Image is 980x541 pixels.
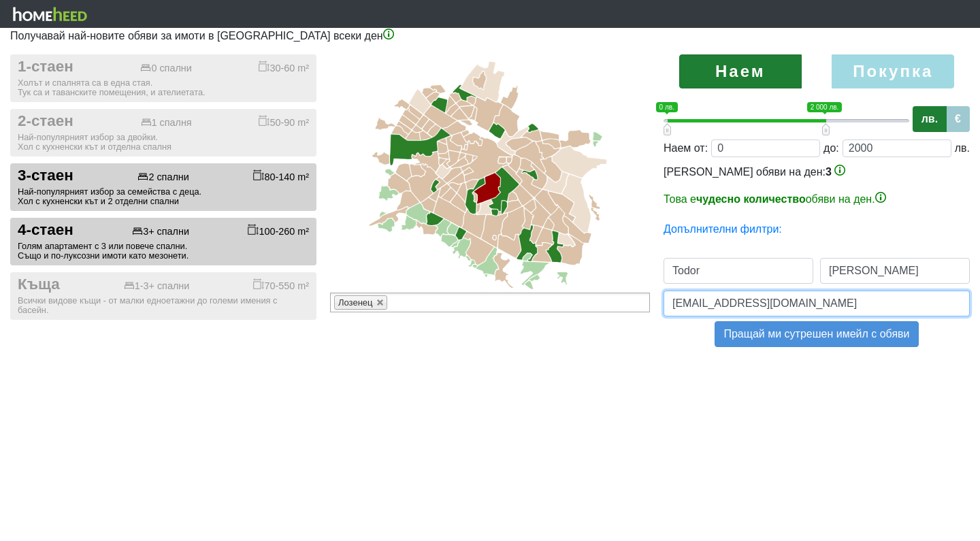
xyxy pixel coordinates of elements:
[834,165,845,176] img: info-3.png
[18,187,309,206] div: Най-популярният избор за семейства с деца. Хол с кухненски кът и 2 отделни спални
[124,280,190,292] div: 1-3+ спални
[826,166,832,178] span: 3
[955,140,970,157] div: лв.
[248,224,309,237] div: 100-260 m²
[18,133,309,152] div: Най-популярният избор за двойки. Хол с кухненски кът и отделна спалня
[10,163,316,211] button: 3-стаен 2 спални 80-140 m² Най-популярният избор за семейства с деца.Хол с кухненски кът и 2 отде...
[664,258,813,284] input: Първо име
[10,54,316,102] button: 1-стаен 0 спални 30-60 m² Холът и спалнята са в една стая.Тук са и таванските помещения, и ателие...
[10,218,316,265] button: 4-стаен 3+ спални 100-260 m² Голям апартамент с 3 или повече спални.Също и по-луксозни имоти като...
[664,223,782,235] a: Допълнителни филтри:
[132,226,189,237] div: 3+ спални
[18,78,309,97] div: Холът и спалнята са в една стая. Тук са и таванските помещения, и ателиетата.
[253,278,309,292] div: 70-550 m²
[664,140,708,157] div: Наем от:
[820,258,970,284] input: Фамилно име
[18,167,73,185] span: 3-стаен
[140,63,191,74] div: 0 спални
[696,193,806,205] b: чудесно количество
[18,221,73,240] span: 4-стаен
[259,61,309,74] div: 30-60 m²
[664,291,970,316] input: Email
[10,28,970,44] p: Получавай най-новите обяви за имоти в [GEOGRAPHIC_DATA] всеки ден
[807,102,843,112] span: 2 000 лв.
[383,29,394,39] img: info-3.png
[10,109,316,157] button: 2-стаен 1 спалня 50-90 m² Най-популярният избор за двойки.Хол с кухненски кът и отделна спалня
[664,191,970,208] p: Това е обяви на ден.
[18,276,60,294] span: Къща
[715,321,918,347] button: Пращай ми сутрешен имейл с обяви
[253,169,309,183] div: 80-140 m²
[259,115,309,129] div: 50-90 m²
[664,164,970,208] div: [PERSON_NAME] обяви на ден:
[141,117,192,129] div: 1 спалня
[338,297,373,308] span: Лозенец
[10,272,316,320] button: Къща 1-3+ спални 70-550 m² Всички видове къщи - от малки едноетажни до големи имения с басейн.
[18,242,309,261] div: Голям апартамент с 3 или повече спални. Също и по-луксозни имоти като мезонети.
[832,54,954,88] label: Покупка
[679,54,802,88] label: Наем
[18,58,73,76] span: 1-стаен
[656,102,678,112] span: 0 лв.
[946,106,970,132] label: €
[137,171,189,183] div: 2 спални
[823,140,839,157] div: до:
[18,112,73,131] span: 2-стаен
[18,296,309,315] div: Всички видове къщи - от малки едноетажни до големи имения с басейн.
[913,106,947,132] label: лв.
[875,192,886,203] img: info-3.png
